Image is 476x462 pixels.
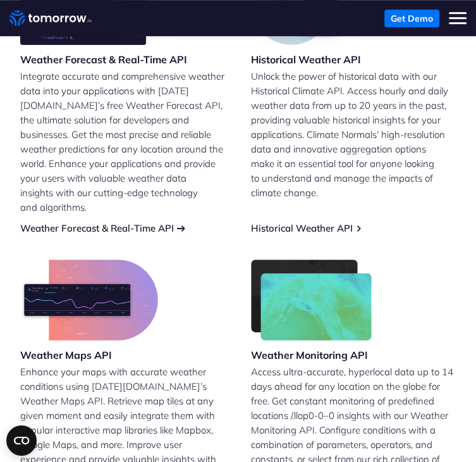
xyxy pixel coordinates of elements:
p: Integrate accurate and comprehensive weather data into your applications with [DATE][DOMAIN_NAME]... [20,69,226,215]
button: Toggle mobile menu [449,9,467,27]
h3: Weather Maps API [20,348,158,362]
p: Unlock the power of historical data with our Historical Climate API. Access hourly and daily weat... [251,69,456,200]
a: Home link [9,9,92,28]
h3: Weather Monitoring API [251,348,372,362]
button: Open CMP widget [6,425,37,456]
h3: Historical Weather API [251,53,361,66]
h3: Weather Forecast & Real-Time API [20,53,187,66]
a: Weather Forecast & Real-Time API [20,222,174,234]
a: Historical Weather API [251,222,353,234]
a: Get Demo [384,9,439,27]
